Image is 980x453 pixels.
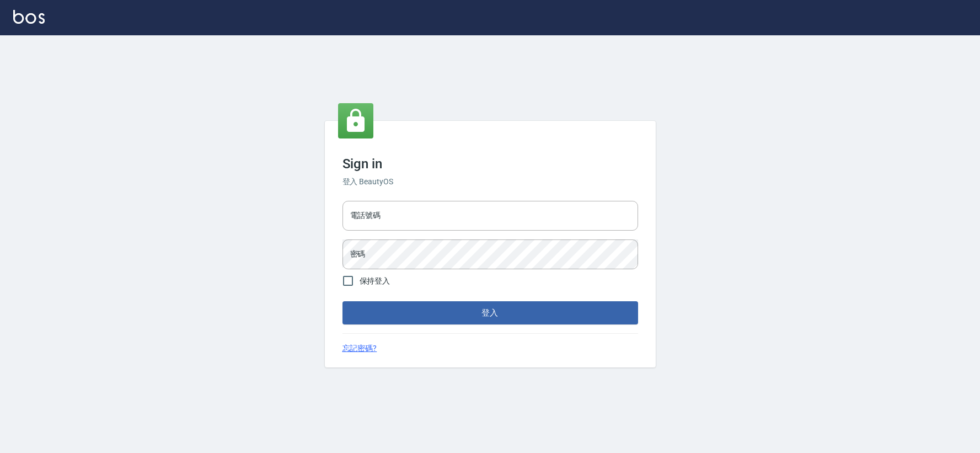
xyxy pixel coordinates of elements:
a: 忘記密碼? [342,343,377,354]
button: 登入 [342,301,638,324]
h3: Sign in [342,156,638,172]
h6: 登入 BeautyOS [342,176,638,188]
img: Logo [13,10,45,24]
span: 保持登入 [360,275,390,287]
